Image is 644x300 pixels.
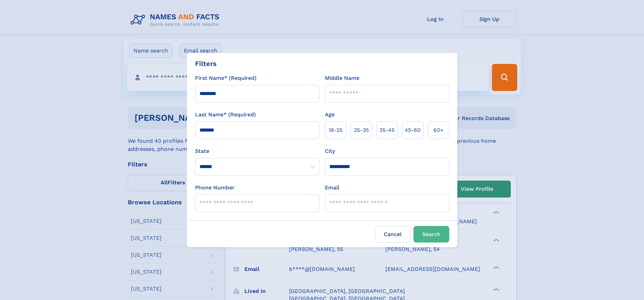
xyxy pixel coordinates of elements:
[433,126,444,134] span: 60+
[195,111,256,119] label: Last Name* (Required)
[375,226,411,243] label: Cancel
[325,184,339,192] label: Email
[405,126,421,134] span: 45‑60
[325,74,359,82] label: Middle Name
[195,74,257,82] label: First Name* (Required)
[195,147,319,155] label: State
[329,126,342,134] span: 18‑25
[195,59,217,69] div: Filters
[325,147,335,155] label: City
[195,184,235,192] label: Phone Number
[354,126,369,134] span: 25‑35
[379,126,395,134] span: 35‑45
[413,226,449,243] button: Search
[325,111,335,119] label: Age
